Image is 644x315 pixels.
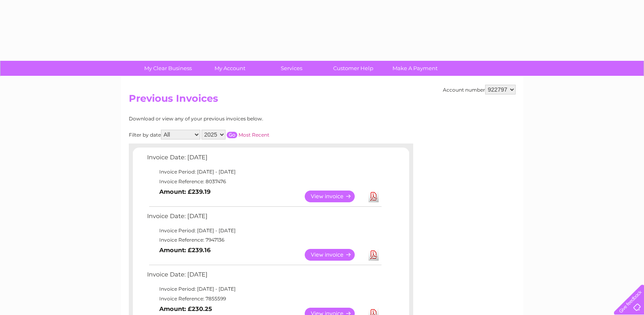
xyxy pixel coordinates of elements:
a: Customer Help [320,61,387,76]
a: Download [369,249,379,261]
td: Invoice Reference: 8037476 [145,177,383,186]
a: Download [369,191,379,202]
a: My Clear Business [134,61,202,76]
h2: Previous Invoices [129,93,516,108]
a: View [305,191,364,202]
b: Amount: £239.16 [159,246,210,254]
td: Invoice Date: [DATE] [145,152,383,167]
div: Account number [443,85,516,94]
td: Invoice Period: [DATE] - [DATE] [145,167,383,177]
b: Amount: £230.25 [159,305,212,313]
a: View [305,249,364,261]
td: Invoice Date: [DATE] [145,269,383,284]
b: Amount: £239.19 [159,188,210,195]
a: Make A Payment [382,61,449,76]
td: Invoice Period: [DATE] - [DATE] [145,226,383,236]
td: Invoice Reference: 7947136 [145,235,383,245]
div: Filter by date [129,130,342,139]
a: Most Recent [239,132,269,138]
td: Invoice Date: [DATE] [145,211,383,226]
div: Download or view any of your previous invoices below. [129,116,342,122]
a: My Account [196,61,263,76]
td: Invoice Period: [DATE] - [DATE] [145,284,383,294]
td: Invoice Reference: 7855599 [145,294,383,304]
a: Services [258,61,325,76]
